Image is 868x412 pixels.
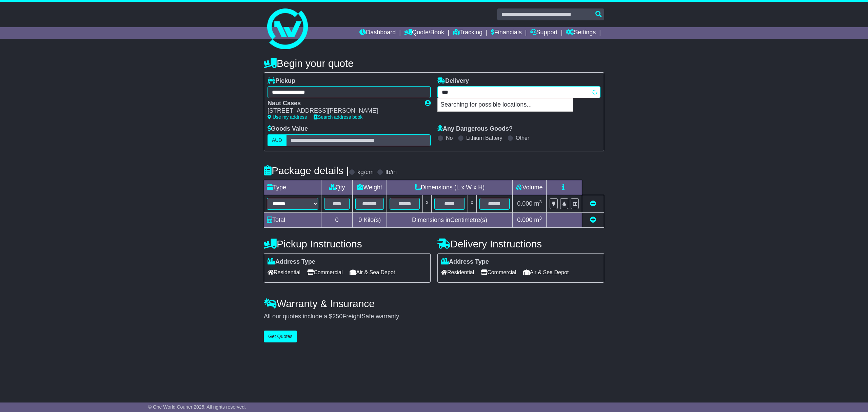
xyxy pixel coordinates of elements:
label: Other [516,135,529,141]
span: m [534,200,542,207]
a: Dashboard [359,27,396,39]
a: Search address book [314,114,362,120]
a: Support [530,27,558,39]
a: Tracking [453,27,482,39]
a: Settings [566,27,596,39]
div: Naut Cases [268,100,418,107]
label: Any Dangerous Goods? [437,125,513,133]
label: kg/cm [357,169,374,176]
span: Commercial [481,267,516,278]
a: Financials [491,27,522,39]
label: No [446,135,453,141]
td: Weight [353,180,387,195]
h4: Pickup Instructions [264,238,431,249]
td: Volume [512,180,546,195]
h4: Package details | [264,165,349,176]
typeahead: Please provide city [437,86,600,98]
span: 0 [358,217,362,223]
a: Remove this item [590,200,596,207]
button: Get Quotes [264,331,297,342]
sup: 3 [539,199,542,204]
a: Use my address [268,114,307,120]
td: x [423,195,432,212]
label: Address Type [268,258,315,266]
span: Residential [441,267,474,278]
label: lb/in [386,169,397,176]
h4: Warranty & Insurance [264,298,604,309]
label: Pickup [268,77,295,85]
sup: 3 [539,216,542,221]
div: [STREET_ADDRESS][PERSON_NAME] [268,107,418,115]
span: Commercial [307,267,342,278]
div: All our quotes include a $ FreightSafe warranty. [264,313,604,320]
td: Type [264,180,321,195]
span: 250 [332,313,342,320]
h4: Begin your quote [264,58,604,69]
label: Lithium Battery [466,135,502,141]
span: m [534,217,542,223]
td: 0 [321,212,353,227]
td: Total [264,212,321,227]
p: Searching for possible locations... [438,98,573,111]
td: Dimensions (L x W x H) [387,180,512,195]
td: Dimensions in Centimetre(s) [387,212,512,227]
td: Qty [321,180,353,195]
label: AUD [268,134,287,146]
span: Residential [268,267,300,278]
span: Air & Sea Depot [350,267,395,278]
label: Goods Value [268,125,308,133]
span: 0.000 [517,217,532,223]
span: 0.000 [517,200,532,207]
h4: Delivery Instructions [437,238,604,249]
td: Kilo(s) [353,212,387,227]
a: Quote/Book [404,27,444,39]
td: x [468,195,476,212]
span: © One World Courier 2025. All rights reserved. [148,404,246,410]
span: Air & Sea Depot [523,267,569,278]
a: Add new item [590,217,596,223]
label: Delivery [437,77,469,85]
label: Address Type [441,258,489,266]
